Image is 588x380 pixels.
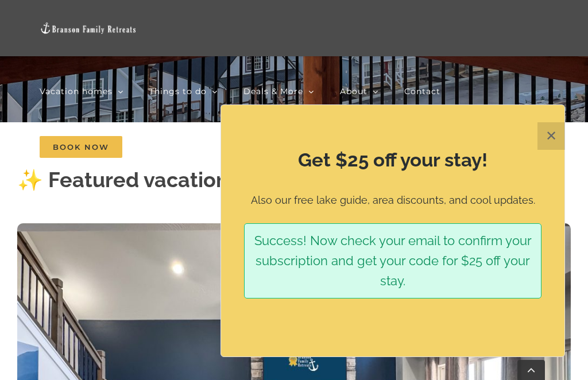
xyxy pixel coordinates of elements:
[40,63,549,175] nav: Main Menu Sticky
[404,87,440,95] span: Contact
[340,87,367,95] span: About
[40,87,113,95] span: Vacation homes
[404,63,440,119] a: Contact
[244,223,541,299] div: Success! Now check your email to confirm your subscription and get your code for $25 off your stay.
[40,119,122,176] a: Book Now
[244,313,541,325] p: ​
[149,63,218,119] a: Things to do
[40,63,123,119] a: Vacation homes
[340,63,378,119] a: About
[17,168,332,192] strong: ✨ Featured vacation homes ✨
[17,222,571,237] a: Skye Retreat at Table Rock Lake-3004-Edit
[243,87,303,95] span: Deals & More
[40,136,122,158] span: Book Now
[40,22,137,35] img: Branson Family Retreats Logo
[243,63,314,119] a: Deals & More
[244,192,541,209] p: Also our free lake guide, area discounts, and cool updates.
[149,87,207,95] span: Things to do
